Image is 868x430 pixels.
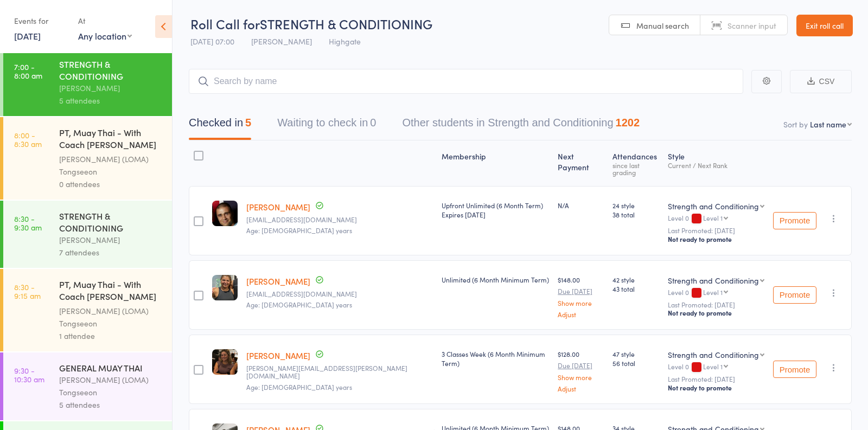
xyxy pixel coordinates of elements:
div: STRENGTH & CONDITIONING [59,210,163,234]
div: [PERSON_NAME] (LOMA) Tongseeon [59,305,163,330]
button: Promote [773,361,816,378]
div: Style [663,145,769,181]
time: 9:30 - 10:30 am [14,366,44,383]
div: Next Payment [553,145,608,181]
div: Unlimited (6 Month Minimum Term) [442,275,549,284]
div: [PERSON_NAME] (LOMA) Tongseeon [59,153,163,178]
span: Manual search [636,20,689,31]
div: STRENGTH & CONDITIONING [59,58,163,82]
img: image1748247782.png [212,275,238,300]
button: Checked in5 [189,111,251,140]
span: 43 total [612,284,659,293]
div: Level 0 [668,214,764,223]
div: Atten­dances [608,145,663,181]
small: bhavraz@gmail.com [246,290,433,298]
div: Strength and Conditioning [668,201,759,211]
a: [PERSON_NAME] [246,201,310,213]
button: Promote [773,286,816,304]
small: Tanel.akolov@gmail.com [246,216,433,223]
div: Current / Next Rank [668,162,764,169]
time: 8:00 - 8:30 am [14,131,42,148]
a: [PERSON_NAME] [246,350,310,361]
img: image1747697898.png [212,349,238,375]
a: 8:30 -9:15 amPT, Muay Thai - With Coach [PERSON_NAME] (45 minutes)[PERSON_NAME] (LOMA) Tongseeon1... [3,269,172,351]
span: 24 style [612,201,659,210]
div: Strength and Conditioning [668,349,759,360]
span: Age: [DEMOGRAPHIC_DATA] years [246,382,352,392]
a: [PERSON_NAME] [246,275,310,287]
span: Age: [DEMOGRAPHIC_DATA] years [246,226,352,235]
span: Roll Call for [190,15,260,33]
a: Exit roll call [796,15,853,36]
div: 0 [370,117,376,129]
div: PT, Muay Thai - With Coach [PERSON_NAME] (30 minutes) [59,126,163,153]
span: 47 style [612,349,659,358]
div: Level 0 [668,363,764,372]
div: $148.00 [558,275,603,318]
div: Not ready to promote [668,309,764,317]
span: Highgate [329,36,361,47]
a: [DATE] [14,30,41,42]
a: 8:30 -9:30 amSTRENGTH & CONDITIONING[PERSON_NAME]7 attendees [3,201,172,268]
div: Level 1 [703,214,723,221]
time: 8:30 - 9:30 am [14,214,42,232]
time: 7:00 - 8:00 am [14,62,42,80]
span: STRENGTH & CONDITIONING [260,15,432,33]
a: Show more [558,374,603,381]
button: Waiting to check in0 [277,111,376,140]
div: Any location [78,30,132,42]
div: 7 attendees [59,246,163,259]
small: Last Promoted: [DATE] [668,227,764,234]
div: Not ready to promote [668,383,764,392]
button: CSV [790,70,852,93]
div: Level 1 [703,363,723,370]
div: Level 0 [668,288,764,298]
div: [PERSON_NAME] [59,82,163,94]
small: Last Promoted: [DATE] [668,301,764,309]
div: 0 attendees [59,178,163,190]
div: GENERAL MUAY THAI [59,362,163,374]
div: Membership [437,145,553,181]
a: 8:00 -8:30 amPT, Muay Thai - With Coach [PERSON_NAME] (30 minutes)[PERSON_NAME] (LOMA) Tongseeon0... [3,117,172,200]
div: $128.00 [558,349,603,392]
a: 7:00 -8:00 amSTRENGTH & CONDITIONING[PERSON_NAME]5 attendees [3,49,172,116]
div: Expires [DATE] [442,210,549,219]
button: Promote [773,212,816,229]
small: Last Promoted: [DATE] [668,375,764,383]
div: Upfront Unlimited (6 Month Term) [442,201,549,219]
div: 5 attendees [59,399,163,411]
div: 3 Classes Week (6 Month Minimum Term) [442,349,549,368]
div: N/A [558,201,603,210]
small: Nicole.lavagnino@gmail.com [246,364,433,380]
div: Level 1 [703,288,723,296]
span: Scanner input [727,20,776,31]
div: [PERSON_NAME] [59,234,163,246]
input: Search by name [189,69,743,94]
div: Strength and Conditioning [668,275,759,286]
span: 38 total [612,210,659,219]
small: Due [DATE] [558,362,603,369]
div: Last name [810,119,846,130]
div: 1 attendee [59,330,163,342]
div: Events for [14,12,67,30]
span: 42 style [612,275,659,284]
a: Adjust [558,311,603,318]
span: Age: [DEMOGRAPHIC_DATA] years [246,300,352,309]
div: since last grading [612,162,659,176]
span: [PERSON_NAME] [251,36,312,47]
div: 1202 [616,117,640,129]
img: image1573001990.png [212,201,238,226]
time: 8:30 - 9:15 am [14,283,41,300]
div: 5 attendees [59,94,163,107]
button: Other students in Strength and Conditioning1202 [402,111,640,140]
div: [PERSON_NAME] (LOMA) Tongseeon [59,374,163,399]
a: Adjust [558,385,603,392]
div: At [78,12,132,30]
div: Not ready to promote [668,235,764,243]
small: Due [DATE] [558,287,603,295]
div: 5 [245,117,251,129]
span: 56 total [612,358,659,368]
div: PT, Muay Thai - With Coach [PERSON_NAME] (45 minutes) [59,278,163,305]
a: 9:30 -10:30 amGENERAL MUAY THAI[PERSON_NAME] (LOMA) Tongseeon5 attendees [3,352,172,420]
a: Show more [558,299,603,306]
